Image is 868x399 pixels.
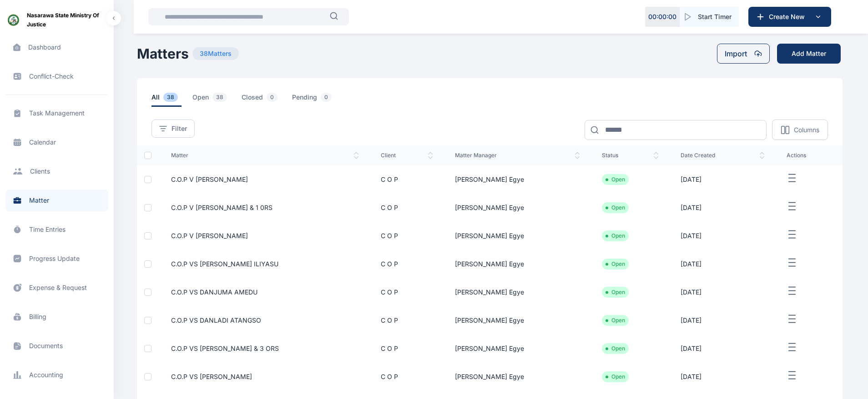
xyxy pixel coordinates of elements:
[171,288,257,296] a: C.O.P VS DANJUMA AMEDU
[444,250,591,278] td: [PERSON_NAME] Egye
[370,363,444,391] td: C O P
[192,93,242,107] a: open38
[444,222,591,250] td: [PERSON_NAME] Egye
[370,278,444,306] td: C O P
[370,165,444,194] td: C O P
[171,316,261,324] a: C.O.P VS DANLADI ATANGSO
[370,250,444,278] td: C O P
[444,334,591,363] td: [PERSON_NAME] Egye
[765,12,812,21] span: Create New
[772,120,828,140] button: Columns
[606,373,625,380] li: Open
[5,364,108,386] a: accounting
[777,44,841,64] button: Add Matter
[670,334,776,363] td: [DATE]
[137,45,189,62] h1: Matters
[748,7,831,27] button: Create New
[171,373,252,380] a: C.O.P VS [PERSON_NAME]
[698,12,732,21] span: Start Timer
[5,131,108,153] a: calendar
[192,93,231,107] span: open
[5,102,108,124] a: task management
[5,335,108,357] span: documents
[151,93,182,107] span: all
[163,93,178,102] span: 38
[151,93,192,107] a: all38
[212,93,227,102] span: 38
[242,93,281,107] span: closed
[794,125,819,135] p: Columns
[172,124,187,133] span: Filter
[670,278,776,306] td: [DATE]
[602,152,659,159] span: status
[192,47,239,60] span: 38 Matters
[444,278,591,306] td: [PERSON_NAME] Egye
[606,232,625,239] li: Open
[648,12,676,21] p: 00 : 00 : 00
[606,289,625,296] li: Open
[292,93,335,107] span: pending
[717,44,770,64] button: Import
[455,152,580,159] span: matter manager
[171,232,248,239] a: C.O.P V [PERSON_NAME]
[5,36,108,58] a: dashboard
[670,194,776,222] td: [DATE]
[171,204,273,211] a: C.O.P V [PERSON_NAME] & 1 0RS
[606,317,625,324] li: Open
[444,165,591,194] td: [PERSON_NAME] Egye
[444,363,591,391] td: [PERSON_NAME] Egye
[381,152,433,159] span: client
[242,93,292,107] a: closed0
[27,11,106,29] span: Nasarawa State Ministry of Justice
[606,260,625,268] li: Open
[370,306,444,334] td: C O P
[5,65,108,87] a: conflict-check
[171,344,279,352] a: C.O.P VS [PERSON_NAME] & 3 ORS
[670,165,776,194] td: [DATE]
[670,363,776,391] td: [DATE]
[5,160,108,182] span: clients
[606,176,625,183] li: Open
[267,93,278,102] span: 0
[606,204,625,211] li: Open
[5,190,108,211] a: matter
[292,93,346,107] a: pending0
[670,306,776,334] td: [DATE]
[171,175,248,183] a: C.O.P V [PERSON_NAME]
[5,306,108,328] a: billing
[787,152,832,159] span: actions
[5,219,108,240] a: time entries
[444,306,591,334] td: [PERSON_NAME] Egye
[444,194,591,222] td: [PERSON_NAME] Egye
[171,152,359,159] span: matter
[151,120,195,138] button: Filter
[670,222,776,250] td: [DATE]
[321,93,332,102] span: 0
[681,152,765,159] span: date created
[5,277,108,299] a: expense & request
[670,250,776,278] td: [DATE]
[5,248,108,269] a: progress update
[370,222,444,250] td: C O P
[680,7,739,27] button: Start Timer
[370,334,444,363] td: C O P
[171,260,278,268] a: C.O.P VS [PERSON_NAME] ILIYASU
[606,345,625,352] li: Open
